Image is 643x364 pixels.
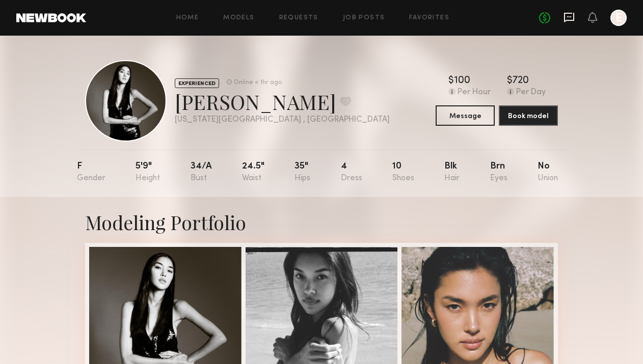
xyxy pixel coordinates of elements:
[436,105,495,126] button: Message
[175,78,219,88] div: EXPERIENCED
[279,15,318,21] a: Requests
[490,162,507,183] div: Brn
[392,162,414,183] div: 10
[234,79,282,86] div: Online < 1hr ago
[516,88,546,97] div: Per Day
[77,162,105,183] div: F
[343,15,385,21] a: Job Posts
[341,162,362,183] div: 4
[444,162,460,183] div: Blk
[176,15,199,21] a: Home
[507,76,513,86] div: $
[223,15,254,21] a: Models
[242,162,264,183] div: 24.5"
[448,76,454,86] div: $
[409,15,449,21] a: Favorites
[513,76,529,86] div: 720
[610,10,627,26] a: E
[499,105,558,126] button: Book model
[85,209,558,235] div: Modeling Portfolio
[458,88,491,97] div: Per Hour
[538,162,558,183] div: No
[294,162,310,183] div: 35"
[175,116,390,124] div: [US_STATE][GEOGRAPHIC_DATA] , [GEOGRAPHIC_DATA]
[191,162,212,183] div: 34/a
[136,162,160,183] div: 5'9"
[175,88,390,115] div: [PERSON_NAME]
[454,76,470,86] div: 100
